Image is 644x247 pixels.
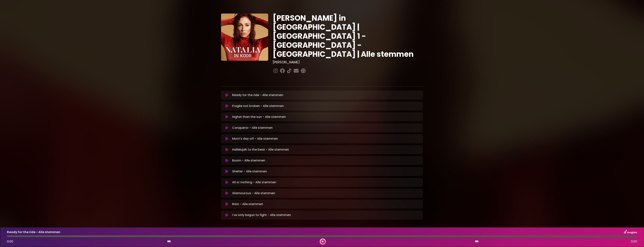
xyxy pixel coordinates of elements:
[221,14,268,61] img: YTVS25JmS9CLUqXqkEhs
[232,93,283,97] p: Ready for the ride - Alle stemmen
[232,126,273,130] p: Conqueror - Alle stemmen
[232,147,289,152] p: Hallelujah to the beat - Alle stemmen
[273,60,423,64] h3: [PERSON_NAME]
[273,14,423,59] h1: [PERSON_NAME] in [GEOGRAPHIC_DATA] | [GEOGRAPHIC_DATA] 1 - [GEOGRAPHIC_DATA] - [GEOGRAPHIC_DATA] ...
[232,213,291,217] p: I've only begun to fight - Alle stemmen
[232,104,284,108] p: Fragile not broken - Alle stemmen
[624,230,637,235] img: songbox-logo-white.png
[7,230,60,234] p: Ready for the ride - Alle stemmen
[232,180,276,185] p: All or nothing - Alle stemmen
[232,202,263,206] p: Risin - Alle stemmen
[232,115,286,119] p: Higher than the sun - Alle stemmen
[232,169,267,174] p: Shelter - Alle stemmen
[232,136,278,141] p: Mom's day off - Alle stemmen
[232,158,265,163] p: Boom - Alle stemmen
[232,191,275,195] p: Glamourous - Alle stemmen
